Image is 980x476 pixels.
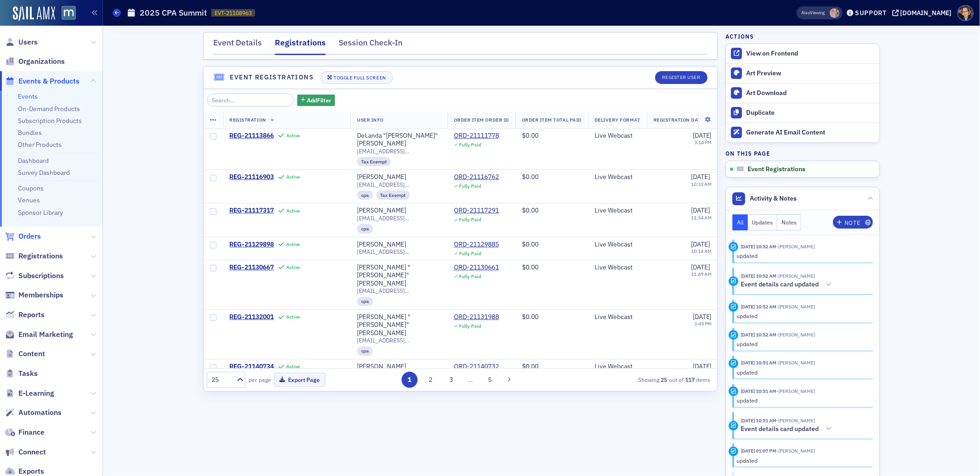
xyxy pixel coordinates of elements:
[741,359,777,366] time: 10/8/2025 10:51 AM
[595,313,640,321] div: Live Webcast
[892,10,955,16] button: [DOMAIN_NAME]
[777,359,816,366] span: Dee Sullivan
[357,215,441,222] span: [EMAIL_ADDRESS][DOMAIN_NAME]
[694,320,712,327] time: 3:45 PM
[357,157,391,166] div: Tax Exempt
[777,417,816,424] span: Dee Sullivan
[737,340,867,348] div: updated
[746,69,875,78] div: Art Preview
[454,173,499,181] a: ORD-21116762
[693,362,712,370] span: [DATE]
[357,337,441,344] span: [EMAIL_ADDRESS][DOMAIN_NAME]
[307,96,331,104] span: Add Filter
[334,75,385,80] div: Toggle Full Screen
[357,313,441,337] a: [PERSON_NAME] "[PERSON_NAME]" [PERSON_NAME]
[357,117,384,123] span: User Info
[694,139,712,146] time: 3:14 PM
[18,129,42,137] a: Bundles
[215,9,252,17] span: EVT-21108963
[729,330,738,340] div: Update
[741,273,777,279] time: 10/8/2025 10:52 AM
[595,117,640,123] span: Delivery Format
[691,263,710,271] span: [DATE]
[357,173,406,181] a: [PERSON_NAME]
[691,240,710,248] span: [DATE]
[357,287,441,294] span: [EMAIL_ADDRESS][DOMAIN_NAME]
[748,214,778,230] button: Updates
[777,214,801,230] button: Notes
[5,408,62,418] a: Automations
[229,207,274,215] span: REG-21117317
[18,196,40,204] a: Venues
[229,132,344,140] a: REG-21113866Active
[274,373,325,387] button: Export Page
[454,207,499,215] div: ORD-21117291
[454,313,499,321] a: ORD-21131988
[18,37,38,47] span: Users
[357,248,441,255] span: [EMAIL_ADDRESS][DOMAIN_NAME]
[737,456,867,465] div: updated
[522,173,538,181] span: $0.00
[725,149,880,157] h4: On this page
[229,363,344,371] a: REG-21140734Active
[901,9,952,17] div: [DOMAIN_NAME]
[726,83,879,103] a: Art Download
[522,131,538,140] span: $0.00
[595,241,640,249] div: Live Webcast
[693,131,712,140] span: [DATE]
[482,372,498,388] button: 5
[286,241,300,247] div: Active
[18,76,79,86] span: Events & Products
[357,363,406,371] a: [PERSON_NAME]
[229,313,344,321] a: REG-21132001Active
[357,224,373,233] div: cpa
[595,207,640,215] div: Live Webcast
[229,173,344,181] a: REG-21116903Active
[802,10,810,16] div: Also
[595,173,640,181] div: Live Webcast
[18,447,46,457] span: Connect
[693,313,712,321] span: [DATE]
[5,56,65,67] a: Organizations
[18,56,65,67] span: Organizations
[729,386,738,396] div: Update
[459,323,481,329] div: Fully Paid
[18,330,73,340] span: Email Marketing
[376,190,410,200] div: Tax Exempt
[18,369,38,379] span: Tasks
[422,372,438,388] button: 2
[725,32,754,40] h4: Actions
[655,71,708,84] button: Register User
[726,123,879,142] button: Generate AI Email Content
[741,448,777,454] time: 10/7/2025 01:07 PM
[522,117,582,123] span: Order Item Total Paid
[229,241,274,249] span: REG-21129898
[777,448,816,454] span: Dee Sullivan
[18,231,41,241] span: Orders
[18,388,54,398] span: E-Learning
[229,207,344,215] a: REG-21117317Active
[741,280,819,289] h5: Event details card updated
[140,7,207,18] h1: 2025 CPA Summit
[522,362,538,370] span: $0.00
[726,64,879,83] a: Art Preview
[459,183,481,189] div: Fully Paid
[454,241,499,249] a: ORD-21129885
[357,132,441,148] div: DeLanda "[PERSON_NAME]" [PERSON_NAME]
[213,37,262,54] div: Event Details
[454,263,499,272] a: ORD-21130661
[443,372,459,388] button: 3
[737,396,867,404] div: updated
[18,92,38,101] a: Events
[522,263,538,271] span: $0.00
[737,312,867,320] div: updated
[729,302,738,312] div: Update
[18,251,63,261] span: Registrations
[13,6,55,21] a: SailAMX
[5,349,45,359] a: Content
[62,6,76,20] img: SailAMX
[726,44,879,63] a: View on Frontend
[357,347,373,356] div: cpa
